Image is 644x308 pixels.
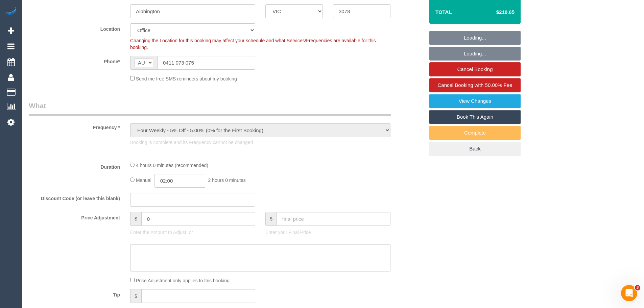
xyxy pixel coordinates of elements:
span: 4 hours 0 minutes (recommended) [136,163,208,168]
input: Phone* [157,56,255,70]
span: Changing the Location for this booking may affect your schedule and what Services/Frequencies are... [130,38,376,50]
p: Enter your Final Price [265,229,390,236]
iframe: Intercom live chat [621,285,637,301]
label: Location [24,23,125,32]
label: Tip [24,289,125,298]
a: Cancel Booking with 50.00% Fee [429,78,521,92]
a: Cancel Booking [429,62,521,76]
a: Back [429,142,521,156]
span: $ [130,289,141,303]
p: Enter the Amount to Adjust, or [130,229,255,236]
label: Price Adjustment [24,212,125,221]
span: $ [265,212,277,226]
span: Send me free SMS reminders about my booking [136,76,237,81]
legend: What [29,101,391,116]
strong: Total [435,9,452,15]
a: Book This Again [429,110,521,124]
p: Booking is complete and its Frequency cannot be changed [130,139,390,146]
span: Cancel Booking with 50.00% Fee [438,82,512,88]
a: View Changes [429,94,521,108]
label: Duration [24,161,125,170]
label: Discount Code (or leave this blank) [24,193,125,202]
span: 2 hours 0 minutes [208,177,246,183]
label: Phone* [24,56,125,65]
label: Frequency * [24,122,125,131]
span: 3 [635,285,640,290]
img: Automaid Logo [4,7,18,16]
span: Manual [136,177,151,183]
input: Post Code* [333,4,390,18]
input: Suburb* [130,4,255,18]
span: $ [130,212,141,226]
h4: $210.65 [476,9,515,15]
span: Price Adjustment only applies to this booking [136,278,230,283]
input: final price [277,212,390,226]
